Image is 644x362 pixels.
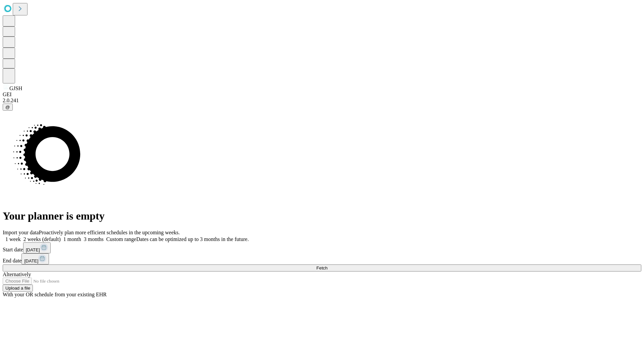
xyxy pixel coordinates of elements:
div: 2.0.241 [3,98,641,104]
span: 1 week [5,236,21,242]
div: Start date [3,242,641,253]
button: Fetch [3,264,641,271]
button: Upload a file [3,285,33,292]
button: [DATE] [21,253,49,264]
h1: Your planner is empty [3,210,641,222]
span: Fetch [316,265,327,270]
span: Import your data [3,230,39,235]
span: 1 month [63,236,81,242]
div: End date [3,253,641,264]
div: GEI [3,92,641,98]
span: [DATE] [26,247,40,252]
span: Dates can be optimized up to 3 months in the future. [136,236,249,242]
span: 2 weeks (default) [23,236,61,242]
button: @ [3,104,13,111]
span: With your OR schedule from your existing EHR [3,292,107,297]
span: 3 months [84,236,104,242]
span: Alternatively [3,271,31,277]
span: Proactively plan more efficient schedules in the upcoming weeks. [39,230,180,235]
button: [DATE] [23,242,51,253]
span: @ [5,105,10,110]
span: GJSH [9,85,22,91]
span: Custom range [106,236,136,242]
span: [DATE] [24,258,38,263]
